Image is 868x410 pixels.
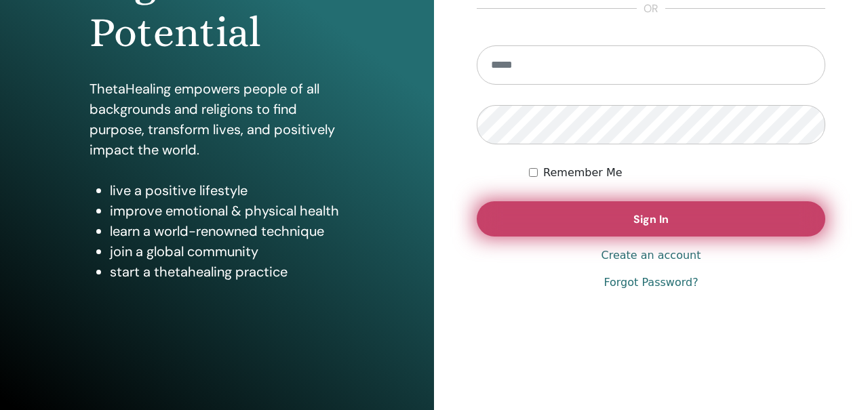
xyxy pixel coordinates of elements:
div: Keep me authenticated indefinitely or until I manually logout [529,165,825,181]
a: Create an account [601,247,701,264]
li: live a positive lifestyle [110,180,345,201]
a: Forgot Password? [604,274,698,291]
button: Sign In [477,201,825,237]
p: ThetaHealing empowers people of all backgrounds and religions to find purpose, transform lives, a... [90,79,345,160]
li: join a global community [110,241,345,262]
span: Sign In [633,212,669,226]
li: start a thetahealing practice [110,262,345,282]
li: learn a world-renowned technique [110,221,345,241]
li: improve emotional & physical health [110,201,345,221]
span: or [637,1,665,17]
label: Remember Me [543,165,623,181]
